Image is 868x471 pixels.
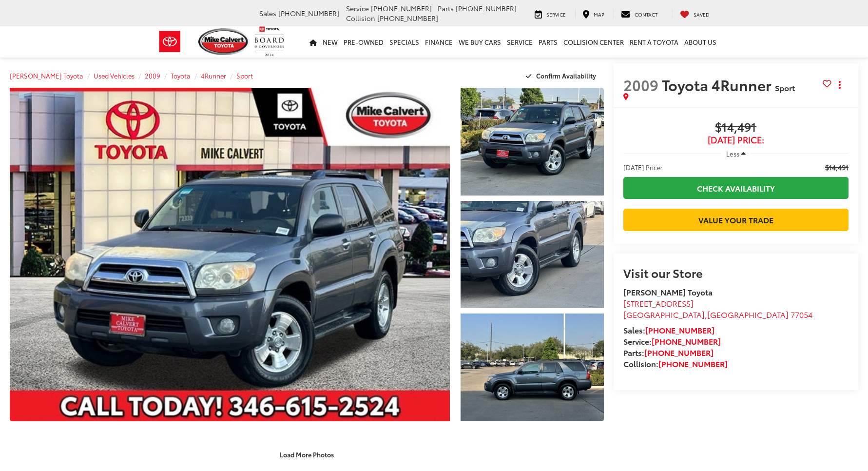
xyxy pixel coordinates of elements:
[459,199,605,309] img: 2009 Toyota 4Runner Sport
[94,71,135,80] a: Used Vehicles
[681,26,719,58] a: About Us
[461,88,604,196] a: Expand Photo 1
[171,71,191,80] a: Toyota
[645,324,714,335] a: [PHONE_NUMBER]
[623,286,713,297] strong: [PERSON_NAME] Toyota
[236,71,253,80] a: Sport
[461,201,604,309] a: Expand Photo 2
[527,9,573,19] a: Service
[775,82,795,93] span: Sport
[371,3,432,13] span: [PHONE_NUMBER]
[623,74,658,95] span: 2009
[546,11,566,18] span: Service
[201,71,226,80] a: 4Runner
[707,309,789,320] span: [GEOGRAPHIC_DATA]
[320,26,341,58] a: New
[536,26,560,58] a: Parts
[623,297,812,320] a: [STREET_ADDRESS] [GEOGRAPHIC_DATA],[GEOGRAPHIC_DATA] 77054
[831,76,849,93] button: Actions
[623,120,849,135] span: $14,491
[623,266,849,279] h2: Visit our Store
[536,71,596,80] span: Confirm Availability
[623,209,849,231] a: Value Your Trade
[623,162,662,172] span: [DATE] Price:
[726,149,739,158] span: Less
[623,309,812,320] span: ,
[623,297,694,309] span: [STREET_ADDRESS]
[346,13,375,23] span: Collision
[662,74,775,95] span: Toyota 4Runner
[694,11,710,18] span: Saved
[278,8,339,18] span: [PHONE_NUMBER]
[459,87,605,196] img: 2009 Toyota 4Runner Sport
[5,86,454,423] img: 2009 Toyota 4Runner Sport
[623,309,705,320] span: [GEOGRAPHIC_DATA]
[145,71,160,80] a: 2009
[623,324,714,335] strong: Sales:
[635,11,657,18] span: Contact
[673,9,717,19] a: My Saved Vehicles
[377,13,438,23] span: [PHONE_NUMBER]
[438,3,454,13] span: Parts
[614,9,665,19] a: Contact
[341,26,386,58] a: Pre-Owned
[386,26,422,58] a: Specials
[623,358,728,369] strong: Collision:
[825,162,849,172] span: $14,491
[307,26,320,58] a: Home
[644,347,714,358] a: [PHONE_NUMBER]
[575,9,612,19] a: Map
[198,28,250,55] img: Mike Calvert Toyota
[839,81,841,89] span: dropdown dots
[658,358,728,369] a: [PHONE_NUMBER]
[456,26,504,58] a: WE BUY CARS
[791,309,812,320] span: 77054
[273,446,341,463] button: Load More Photos
[259,8,276,18] span: Sales
[627,26,681,58] a: Rent a Toyota
[521,67,604,84] button: Confirm Availability
[721,145,751,162] button: Less
[461,314,604,421] a: Expand Photo 3
[456,3,517,13] span: [PHONE_NUMBER]
[10,71,83,80] a: [PERSON_NAME] Toyota
[346,3,369,13] span: Service
[652,335,721,347] a: [PHONE_NUMBER]
[459,313,605,422] img: 2009 Toyota 4Runner Sport
[152,26,188,58] img: Toyota
[10,88,450,421] a: Expand Photo 0
[594,11,604,18] span: Map
[422,26,456,58] a: Finance
[623,135,849,145] span: [DATE] Price:
[504,26,536,58] a: Service
[623,177,849,199] a: Check Availability
[623,335,721,347] strong: Service:
[560,26,627,58] a: Collision Center
[623,347,714,358] strong: Parts:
